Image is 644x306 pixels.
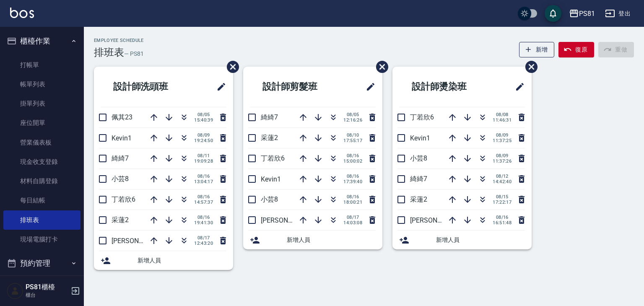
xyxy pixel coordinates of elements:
[579,8,595,19] div: PS81
[410,175,427,183] span: 綺綺7
[3,75,80,94] a: 帳單列表
[261,113,278,121] span: 綺綺7
[343,179,362,184] span: 17:39:40
[3,252,80,274] button: 預約管理
[243,231,382,249] div: 新增人員
[261,195,278,203] span: 小芸8
[3,94,80,113] a: 掛單列表
[124,49,144,58] h6: — PS81
[194,241,213,246] span: 12:43:20
[493,158,512,164] span: 11:37:26
[519,42,555,57] button: 新增
[343,200,362,205] span: 18:00:21
[3,55,80,75] a: 打帳單
[194,132,213,138] span: 08/09
[410,113,434,121] span: 丁若欣6
[493,215,512,220] span: 08/16
[10,8,34,18] img: Logo
[26,283,68,291] h5: PS81櫃檯
[194,112,213,117] span: 08/05
[493,200,512,205] span: 17:22:17
[94,47,124,58] h3: 排班表
[545,5,561,22] button: save
[194,194,213,200] span: 08/16
[194,215,213,220] span: 08/16
[343,132,362,138] span: 08/10
[343,112,362,117] span: 08/05
[261,175,281,183] span: Kevin1
[343,153,362,158] span: 08/16
[493,132,512,138] span: 08/09
[138,256,226,265] span: 新增人員
[410,216,464,224] span: [PERSON_NAME]3
[343,117,362,123] span: 12:16:26
[399,72,494,102] h2: 設計師燙染班
[261,134,278,142] span: 采蓮2
[493,153,512,158] span: 08/09
[194,200,213,205] span: 14:57:37
[112,154,129,162] span: 綺綺7
[221,54,240,79] span: 刪除班表
[112,195,135,203] span: 丁若欣6
[194,158,213,164] span: 19:09:28
[3,171,80,191] a: 材料自購登錄
[510,77,525,97] span: 修改班表的標題
[194,220,213,226] span: 19:41:30
[194,138,213,143] span: 19:24:50
[112,237,166,245] span: [PERSON_NAME]3
[3,113,80,132] a: 座位開單
[493,174,512,179] span: 08/12
[602,6,634,21] button: 登出
[250,72,345,102] h2: 設計師剪髮班
[493,117,512,123] span: 11:46:31
[343,158,362,164] span: 15:00:02
[493,179,512,184] span: 14:42:40
[493,194,512,200] span: 08/15
[3,30,80,52] button: 櫃檯作業
[343,138,362,143] span: 17:55:17
[410,195,427,203] span: 采蓮2
[493,138,512,143] span: 11:37:25
[493,220,512,226] span: 16:51:48
[343,215,362,220] span: 08/17
[343,174,362,179] span: 08/16
[112,175,129,183] span: 小芸8
[194,117,213,123] span: 15:40:39
[194,235,213,241] span: 08/17
[112,134,132,142] span: Kevin1
[392,231,532,249] div: 新增人員
[194,179,213,184] span: 13:04:17
[101,72,196,102] h2: 設計師洗頭班
[361,77,376,97] span: 修改班表的標題
[566,5,598,22] button: PS81
[436,236,525,244] span: 新增人員
[519,54,539,79] span: 刪除班表
[112,113,132,121] span: 佩其23
[370,54,390,79] span: 刪除班表
[343,220,362,226] span: 14:03:08
[261,154,285,162] span: 丁若欣6
[410,134,430,142] span: Kevin1
[3,274,80,296] button: 報表及分析
[3,133,80,152] a: 營業儀表板
[194,153,213,158] span: 08/11
[94,38,144,43] h2: Employee Schedule
[94,251,233,270] div: 新增人員
[493,112,512,117] span: 08/08
[194,174,213,179] span: 08/16
[287,236,376,244] span: 新增人員
[410,154,427,162] span: 小芸8
[211,77,226,97] span: 修改班表的標題
[3,152,80,171] a: 現金收支登錄
[558,42,594,57] button: 復原
[3,191,80,210] a: 每日結帳
[343,194,362,200] span: 08/16
[261,216,315,224] span: [PERSON_NAME]3
[7,283,23,299] img: Person
[3,210,80,230] a: 排班表
[26,291,68,299] p: 櫃台
[3,230,80,249] a: 現場電腦打卡
[112,216,129,224] span: 采蓮2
